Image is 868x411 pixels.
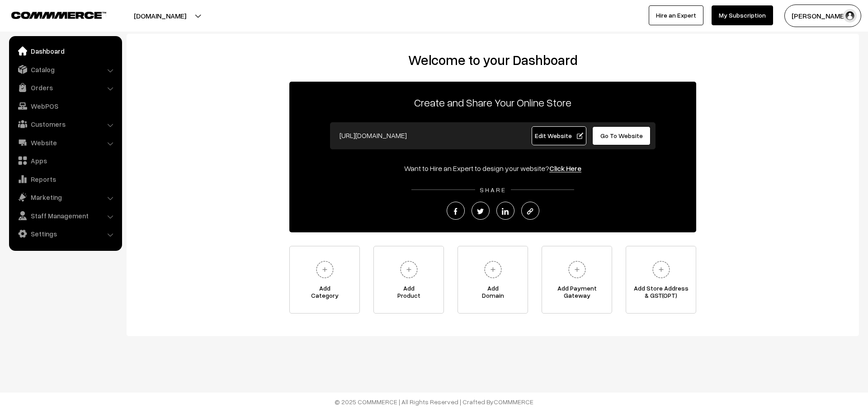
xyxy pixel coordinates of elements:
span: SHARE [475,186,511,194]
a: Edit Website [532,126,587,145]
span: Add Category [290,285,359,303]
a: Settings [11,226,119,242]
a: Hire an Expert [649,5,703,25]
a: Reports [11,171,119,187]
button: [PERSON_NAME] [784,5,861,27]
a: WebPOS [11,98,119,114]
a: Marketing [11,189,119,205]
a: Click Here [549,164,581,173]
a: Orders [11,79,119,96]
a: Dashboard [11,43,119,59]
a: Go To Website [592,126,651,145]
a: Catalog [11,61,119,78]
a: AddProduct [373,246,444,314]
div: Want to Hire an Expert to design your website? [289,163,696,174]
a: Add PaymentGateway [542,246,612,314]
p: Create and Share Your Online Store [289,94,696,111]
img: COMMMERCE [11,12,106,18]
a: Website [11,134,119,151]
span: Add Payment Gateway [542,285,612,303]
a: AddCategory [289,246,360,314]
span: Edit Website [535,132,583,139]
a: Customers [11,116,119,132]
img: plus.svg [649,257,674,282]
span: Add Product [374,285,443,303]
img: plus.svg [481,257,505,282]
a: Apps [11,152,119,169]
span: Add Domain [458,285,528,303]
span: Add Store Address & GST(OPT) [626,285,696,303]
a: AddDomain [458,246,528,314]
img: plus.svg [312,257,337,282]
a: COMMMERCE [11,9,90,20]
img: user [843,9,857,23]
a: Staff Management [11,208,119,224]
img: plus.svg [396,257,421,282]
button: [DOMAIN_NAME] [102,5,218,27]
a: COMMMERCE [494,398,533,406]
a: Add Store Address& GST(OPT) [626,246,696,314]
a: My Subscription [712,5,773,25]
img: plus.svg [565,257,590,282]
span: Go To Website [600,132,643,139]
h2: Welcome to your Dashboard [136,52,850,68]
